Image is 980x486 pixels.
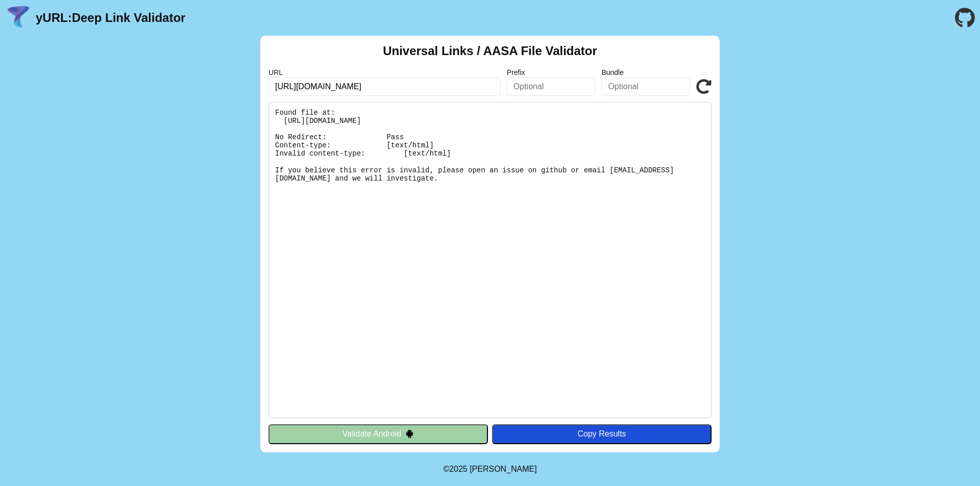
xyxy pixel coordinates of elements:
[268,78,501,96] input: Required
[5,5,32,31] img: yURL Logo
[470,465,537,473] a: Michael Ibragimchayev's Personal Site
[507,78,596,96] input: Optional
[268,424,488,444] button: Validate Android
[383,44,597,58] h2: Universal Links / AASA File Validator
[507,68,596,76] label: Prefix
[405,429,414,438] img: droidIcon.svg
[443,452,536,486] footer: ©
[268,102,712,418] pre: Found file at: [URL][DOMAIN_NAME] No Redirect: Pass Content-type: [text/html] Invalid content-typ...
[492,424,712,444] button: Copy Results
[268,68,501,76] label: URL
[601,68,690,76] label: Bundle
[601,78,690,96] input: Optional
[497,429,706,439] div: Copy Results
[36,11,185,25] a: yURL:Deep Link Validator
[449,465,468,473] span: 2025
